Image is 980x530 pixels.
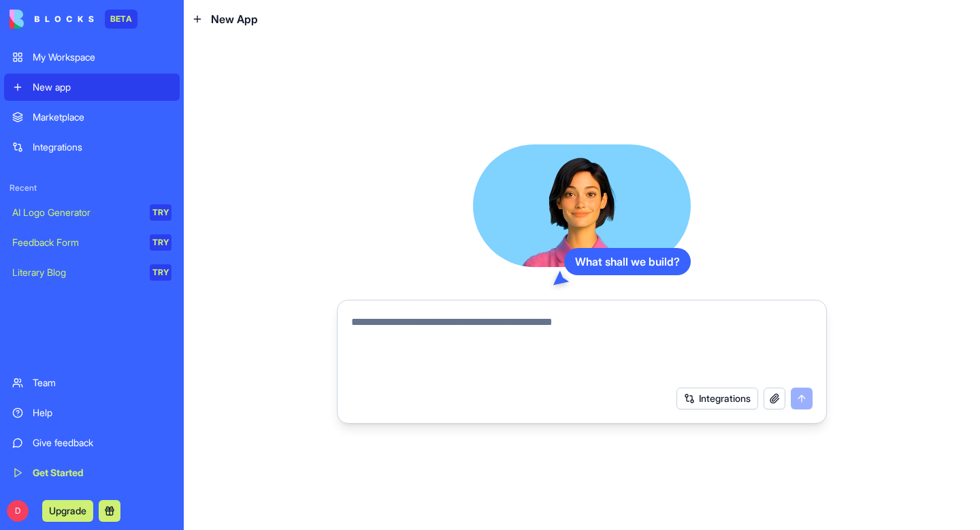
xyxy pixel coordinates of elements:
button: Upgrade [42,500,93,522]
a: Give feedback [4,429,180,456]
a: BETA [10,10,137,29]
div: TRY [150,204,171,221]
a: Help [4,399,180,426]
div: TRY [150,264,171,281]
a: Integrations [4,134,180,161]
a: AI Logo GeneratorTRY [4,199,180,226]
div: Give feedback [33,436,171,450]
a: Feedback FormTRY [4,229,180,256]
div: TRY [150,234,171,251]
a: Literary BlogTRY [4,259,180,286]
span: New App [211,11,258,27]
div: Help [33,406,171,420]
div: What shall we build? [564,248,691,275]
div: AI Logo Generator [12,206,140,219]
span: D [7,500,29,522]
div: New app [33,80,171,94]
div: Marketplace [33,110,171,124]
a: Marketplace [4,104,180,131]
div: Get Started [33,466,171,480]
div: BETA [105,10,137,29]
div: Team [33,376,171,390]
a: Upgrade [42,503,93,517]
a: New app [4,74,180,101]
a: Get Started [4,459,180,486]
div: Integrations [33,140,171,154]
a: My Workspace [4,44,180,71]
button: Integrations [676,388,758,409]
a: Team [4,369,180,396]
div: Literary Blog [12,266,140,279]
span: Recent [4,183,180,193]
div: My Workspace [33,50,171,64]
img: logo [10,10,94,29]
div: Feedback Form [12,236,140,249]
